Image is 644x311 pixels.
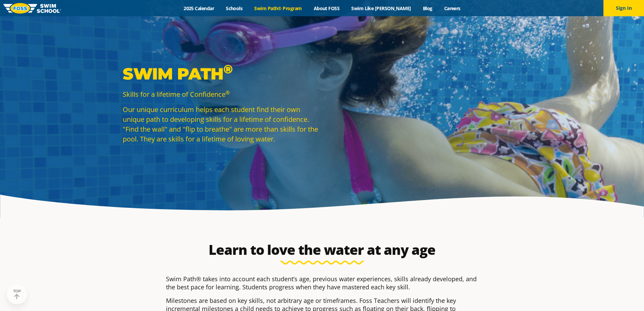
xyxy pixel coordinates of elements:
[166,275,478,291] p: Swim Path® takes into account each student’s age, previous water experiences, skills already deve...
[345,5,417,12] a: Swim Like [PERSON_NAME]
[13,289,21,299] div: TOP
[163,242,482,258] h2: Learn to love the water at any age
[308,5,345,12] a: About FOSS
[225,89,230,96] sup: ®
[123,64,319,84] p: Swim Path
[3,3,61,14] img: FOSS Swim School Logo
[123,89,319,99] p: Skills for a lifetime of Confidence
[123,105,319,144] p: Our unique curriculum helps each student find their own unique path to developing skills for a li...
[438,5,466,12] a: Careers
[248,5,308,12] a: Swim Path® Program
[223,62,233,76] sup: ®
[417,5,438,12] a: Blog
[220,5,248,12] a: Schools
[178,5,220,12] a: 2025 Calendar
